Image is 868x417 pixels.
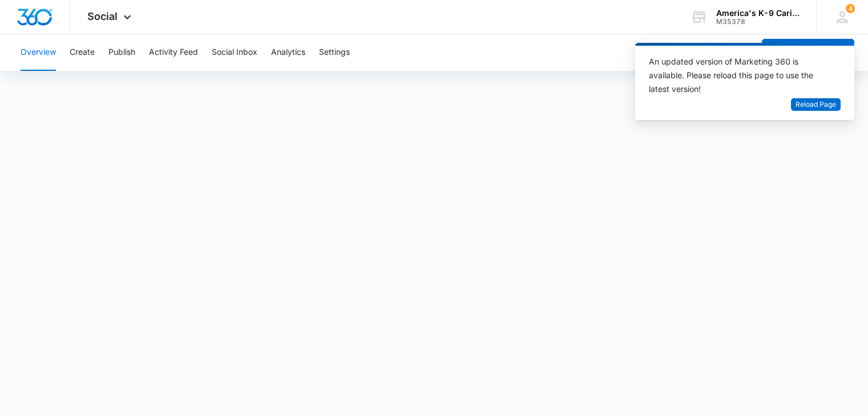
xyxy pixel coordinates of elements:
[21,34,56,71] button: Overview
[762,39,854,66] button: Create a Post
[716,18,800,26] div: account id
[846,4,855,13] div: notifications count
[108,34,135,71] button: Publish
[87,10,118,22] span: Social
[796,99,836,110] span: Reload Page
[716,9,800,18] div: account name
[846,4,855,13] span: 4
[70,34,95,71] button: Create
[791,98,841,111] button: Reload Page
[649,55,827,96] div: An updated version of Marketing 360 is available. Please reload this page to use the latest version!
[271,34,305,71] button: Analytics
[149,34,198,71] button: Activity Feed
[212,34,257,71] button: Social Inbox
[319,34,350,71] button: Settings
